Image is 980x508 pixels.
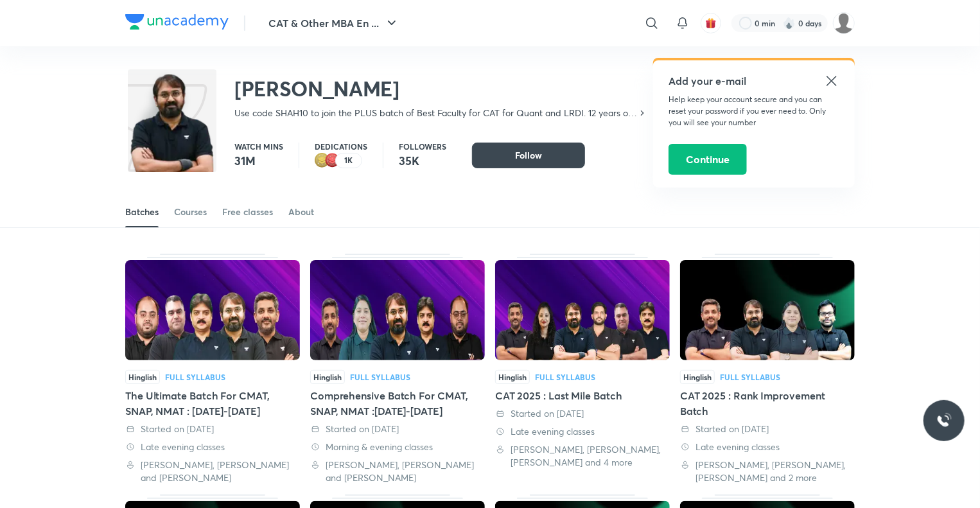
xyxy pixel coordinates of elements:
[680,388,855,419] div: CAT 2025 : Rank Improvement Batch
[399,153,446,168] p: 35K
[495,254,670,484] div: CAT 2025 : Last Mile Batch
[399,143,446,150] p: Followers
[234,107,637,119] p: Use code SHAH10 to join the PLUS batch of Best Faculty for CAT for Quant and LRDI. 12 years of Te...
[125,206,159,218] div: Batches
[165,373,225,381] div: Full Syllabus
[680,254,855,484] div: CAT 2025 : Rank Improvement Batch
[495,260,670,360] img: Thumbnail
[310,254,485,484] div: Comprehensive Batch For CMAT, SNAP, NMAT :2025-2026
[783,17,796,30] img: streak
[125,254,300,484] div: The Ultimate Batch For CMAT, SNAP, NMAT : 2025-2026
[315,143,367,150] p: Dedications
[495,443,670,469] div: Lokesh Agarwal, Ravi Kumar, Saral Nashier and 4 more
[515,149,542,162] span: Follow
[310,423,485,435] div: Started on 18 Aug 2025
[128,72,216,195] img: class
[125,423,300,435] div: Started on 23 Sept 2025
[125,370,160,384] span: Hinglish
[222,197,273,227] a: Free classes
[174,197,207,227] a: Courses
[125,14,229,30] img: Company Logo
[680,441,855,453] div: Late evening classes
[669,73,839,89] h5: Add your e-mail
[720,373,780,381] div: Full Syllabus
[125,260,300,360] img: Thumbnail
[833,12,855,34] img: Aditya
[310,441,485,453] div: Morning & evening classes
[234,153,283,168] p: 31M
[495,388,670,403] div: CAT 2025 : Last Mile Batch
[310,459,485,484] div: Lokesh Agarwal, Deepika Awasthi and Ronakkumar Shah
[234,76,647,101] h2: [PERSON_NAME]
[222,206,273,218] div: Free classes
[669,144,747,175] button: Continue
[288,206,314,218] div: About
[125,197,159,227] a: Batches
[495,370,530,384] span: Hinglish
[315,153,330,168] img: educator badge2
[310,370,345,384] span: Hinglish
[125,14,229,33] a: Company Logo
[125,459,300,484] div: Lokesh Agarwal, Ronakkumar Shah and Amit Deepak Rohra
[325,153,340,168] img: educator badge1
[701,13,721,33] button: avatar
[495,425,670,438] div: Late evening classes
[680,370,715,384] span: Hinglish
[310,260,485,360] img: Thumbnail
[350,373,410,381] div: Full Syllabus
[535,373,595,381] div: Full Syllabus
[345,156,353,165] p: 1K
[288,197,314,227] a: About
[669,94,839,128] p: Help keep your account secure and you can reset your password if you ever need to. Only you will ...
[234,143,283,150] p: Watch mins
[261,10,407,36] button: CAT & Other MBA En ...
[680,423,855,435] div: Started on 13 Jul 2025
[174,206,207,218] div: Courses
[705,17,717,29] img: avatar
[472,143,585,168] button: Follow
[125,441,300,453] div: Late evening classes
[125,388,300,419] div: The Ultimate Batch For CMAT, SNAP, NMAT : [DATE]-[DATE]
[310,388,485,419] div: Comprehensive Batch For CMAT, SNAP, NMAT :[DATE]-[DATE]
[936,413,952,428] img: ttu
[680,260,855,360] img: Thumbnail
[680,459,855,484] div: Amiya Kumar, Deepika Awasthi, Saral Nashier and 2 more
[495,407,670,420] div: Started on 4 Aug 2025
